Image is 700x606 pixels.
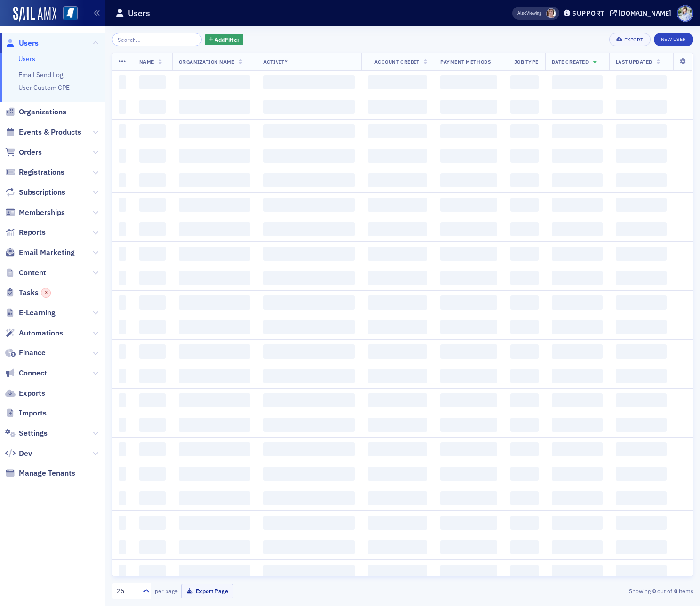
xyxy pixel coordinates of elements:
span: ‌ [552,75,603,89]
span: ‌ [368,540,428,554]
span: ‌ [616,198,667,212]
div: 3 [41,288,51,298]
span: ‌ [119,100,126,114]
span: ‌ [440,516,497,530]
span: ‌ [119,320,126,334]
span: ‌ [179,222,250,236]
span: ‌ [510,418,539,432]
span: Organization Name [179,58,234,65]
span: ‌ [552,222,603,236]
span: ‌ [179,344,250,359]
span: ‌ [552,173,603,187]
span: ‌ [552,442,603,456]
span: ‌ [616,491,667,505]
span: ‌ [139,271,166,285]
span: ‌ [616,369,667,383]
span: ‌ [119,124,126,138]
span: ‌ [119,418,126,432]
span: ‌ [368,565,428,579]
span: Manage Tenants [19,468,75,478]
span: ‌ [552,369,603,383]
span: ‌ [552,320,603,334]
span: Content [19,268,46,278]
span: ‌ [179,173,250,187]
span: Dev [19,448,32,459]
span: ‌ [440,393,497,407]
span: ‌ [616,75,667,89]
span: Exports [19,388,45,399]
span: ‌ [510,393,539,407]
a: Settings [5,428,48,439]
img: SailAMX [13,7,56,22]
span: ‌ [616,565,667,579]
span: ‌ [179,75,250,89]
strong: 0 [651,587,657,595]
span: ‌ [368,100,428,114]
a: User Custom CPE [18,83,70,92]
span: ‌ [139,320,166,334]
a: Events & Products [5,127,81,137]
span: Email Marketing [19,247,75,258]
span: ‌ [139,75,166,89]
span: Events & Products [19,127,81,137]
span: ‌ [552,344,603,359]
span: ‌ [139,369,166,383]
span: Payment Methods [440,58,491,65]
span: ‌ [552,124,603,138]
span: ‌ [616,149,667,163]
div: 25 [117,586,137,596]
span: Organizations [19,107,66,117]
span: ‌ [616,247,667,261]
span: E-Learning [19,308,56,318]
span: ‌ [440,198,497,212]
span: ‌ [119,467,126,481]
span: ‌ [510,271,539,285]
span: Registrations [19,167,64,177]
span: ‌ [440,149,497,163]
span: ‌ [552,393,603,407]
span: Subscriptions [19,187,65,198]
span: ‌ [510,491,539,505]
span: Activity [263,58,288,65]
a: Dev [5,448,32,459]
div: [DOMAIN_NAME] [619,9,671,17]
span: ‌ [179,540,250,554]
span: Settings [19,428,48,439]
span: ‌ [510,75,539,89]
span: ‌ [119,565,126,579]
span: Account Credit [374,58,419,65]
span: ‌ [368,516,428,530]
a: Manage Tenants [5,468,75,478]
a: E-Learning [5,308,56,318]
span: ‌ [263,100,355,114]
span: ‌ [139,442,166,456]
span: Imports [19,408,47,418]
span: ‌ [368,271,428,285]
input: Search… [112,33,202,46]
span: ‌ [119,198,126,212]
span: ‌ [510,565,539,579]
a: Email Marketing [5,247,75,258]
span: ‌ [440,467,497,481]
span: ‌ [616,467,667,481]
span: ‌ [552,540,603,554]
span: ‌ [510,540,539,554]
span: ‌ [368,124,428,138]
span: ‌ [139,418,166,432]
span: ‌ [179,271,250,285]
a: Users [18,55,35,63]
span: ‌ [368,295,428,310]
span: Profile [677,5,693,22]
span: ‌ [552,565,603,579]
span: ‌ [440,320,497,334]
span: ‌ [119,295,126,310]
span: ‌ [179,369,250,383]
span: ‌ [263,295,355,310]
span: ‌ [368,222,428,236]
span: ‌ [368,491,428,505]
span: ‌ [263,369,355,383]
span: ‌ [368,75,428,89]
span: ‌ [179,198,250,212]
span: ‌ [263,565,355,579]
